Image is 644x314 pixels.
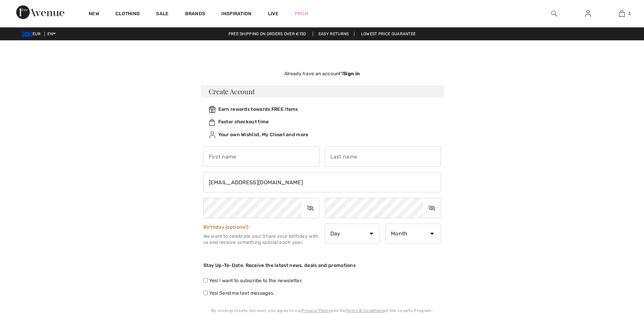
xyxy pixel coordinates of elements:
[619,9,625,18] img: My Bag
[185,11,205,18] a: Brands
[580,9,596,18] a: Sign In
[201,308,444,314] div: By clicking Create Account, you agree to our and the of the Loyalty Program.
[221,11,251,18] span: Inspiration
[203,233,319,246] div: We want to celebrate you! Share your birthday with us and receive something special each year.
[22,32,32,37] img: Euro
[203,224,319,231] div: Birthday (optional)
[209,118,436,125] div: Faster checkout time
[201,70,444,77] div: Already have an account?
[209,131,216,138] img: ownWishlist.svg
[89,11,99,18] a: New
[325,146,441,167] input: Last name
[115,11,140,18] a: Clothing
[585,9,591,18] img: My Info
[313,32,355,36] a: Easy Returns
[268,10,279,17] a: Live
[346,308,384,313] a: Terms & Conditions
[605,9,638,18] a: 3
[209,106,216,113] img: rewards.svg
[47,32,56,36] span: EN
[156,11,169,18] a: Sale
[223,32,312,36] a: Free shipping on orders over €130
[209,119,216,126] img: faster.svg
[22,32,43,36] span: EUR
[628,11,630,17] span: 3
[209,106,436,113] div: Earn rewards towards FREE items
[551,9,557,18] img: search the website
[203,290,275,297] label: Yes! Send me text messages.
[203,146,319,167] input: First name
[601,294,637,311] iframe: Opens a widget where you can find more information
[16,5,64,19] img: 1ère Avenue
[295,10,308,17] a: Prom
[203,172,441,192] input: E-mail
[203,277,303,284] label: Yes! I want to subscribe to the newsletter.
[201,85,444,98] h3: Create Account
[203,278,208,282] input: Yes! I want to subscribe to the newsletter.
[356,32,421,36] a: Lowest Price Guarantee
[203,291,208,295] input: Yes! Send me text messages.
[209,131,436,138] div: Your own Wishlist, My Closet and more
[343,71,360,77] strong: Sign in
[302,308,331,313] a: Privacy Policy
[203,256,441,274] div: Stay Up-To-Date. Receive the latest news, deals and promotions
